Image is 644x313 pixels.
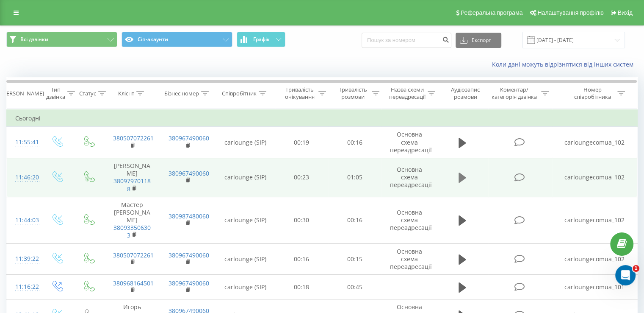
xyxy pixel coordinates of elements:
input: Пошук за номером [362,33,451,48]
td: Мастер [PERSON_NAME] [105,197,160,243]
div: Тривалість очікування [283,86,317,101]
a: 380933506303 [113,224,151,239]
a: 380967490060 [169,169,209,177]
td: 00:30 [275,197,328,243]
div: Клієнт [118,90,134,97]
div: 11:44:03 [15,212,32,229]
div: 11:16:22 [15,279,32,295]
td: 01:05 [328,158,381,197]
td: carlounge (SIP) [216,158,275,197]
td: 00:23 [275,158,328,197]
div: Тривалість розмови [336,86,370,101]
a: 380967490060 [169,251,209,259]
div: Назва схеми переадресації [389,86,426,101]
span: 1 [633,265,639,272]
span: Реферальна програма [461,9,523,16]
td: carloungecomua_102 [552,197,637,243]
td: carloungecomua_101 [552,275,637,299]
a: 380968164501 [113,279,154,287]
span: Налаштування профілю [537,9,603,16]
td: Основна схема переадресації [381,158,437,197]
td: carlounge (SIP) [216,275,275,299]
a: 380507072261 [113,251,154,259]
a: 380507072261 [113,134,154,142]
button: Всі дзвінки [6,32,117,47]
div: Аудіозапис розмови [445,86,486,101]
td: 00:15 [328,243,381,275]
div: Тип дзвінка [46,86,65,101]
button: Сіп-акаунти [122,32,232,47]
td: Сьогодні [7,110,638,127]
span: Всі дзвінки [20,36,48,43]
span: Графік [253,36,270,42]
td: Основна схема переадресації [381,127,437,158]
div: Статус [79,90,96,97]
button: Графік [237,32,285,47]
td: carlounge (SIP) [216,127,275,158]
button: Експорт [456,33,501,48]
div: 11:55:41 [15,134,32,151]
a: 380979701188 [113,177,151,193]
div: 11:39:22 [15,251,32,267]
td: 00:18 [275,275,328,299]
div: 11:46:20 [15,169,32,186]
a: 380967490060 [169,134,209,142]
div: Бізнес номер [164,90,199,97]
a: 380967490060 [169,279,209,287]
td: [PERSON_NAME] [105,158,160,197]
div: Співробітник [222,90,257,97]
td: 00:16 [328,127,381,158]
td: Основна схема переадресації [381,197,437,243]
span: Вихід [618,9,633,16]
td: carloungecomua_102 [552,243,637,275]
a: 380987480060 [169,212,209,220]
div: Номер співробітника [570,86,615,101]
td: 00:16 [328,197,381,243]
td: 00:45 [328,275,381,299]
a: Коли дані можуть відрізнятися вiд інших систем [492,60,638,68]
td: carloungecomua_102 [552,158,637,197]
td: 00:16 [275,243,328,275]
td: 00:19 [275,127,328,158]
td: carloungecomua_102 [552,127,637,158]
td: Основна схема переадресації [381,243,437,275]
td: carlounge (SIP) [216,243,275,275]
div: [PERSON_NAME] [1,90,44,97]
td: carlounge (SIP) [216,197,275,243]
iframe: Intercom live chat [615,265,636,285]
div: Коментар/категорія дзвінка [489,86,539,101]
